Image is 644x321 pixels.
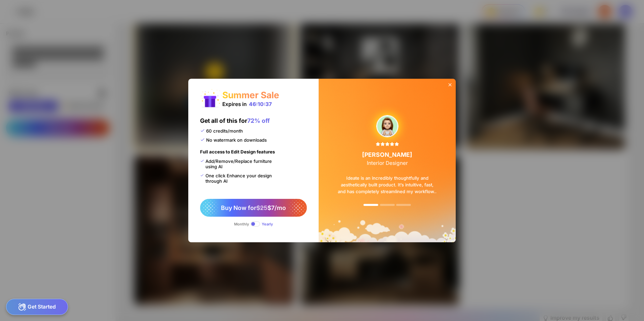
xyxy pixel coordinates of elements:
[222,90,279,100] div: Summer Sale
[200,128,243,134] div: 60 credits/month
[249,101,272,107] div: 46:10:37
[221,204,286,211] span: Buy Now for $7/mo
[319,79,456,242] img: summerSaleBg.png
[262,222,273,226] div: Yearly
[362,151,412,166] div: [PERSON_NAME]
[256,204,267,211] span: $25
[367,160,408,166] span: Interior Designer
[200,158,279,169] div: Add/Remove/Replace furniture using AI
[6,299,68,315] div: Get Started
[328,166,447,204] div: Ideate is an incredibly thoughtfully and aesthetically built product. It’s intuitive, fast, and h...
[222,101,272,107] div: Expires in
[247,117,270,124] span: 72% off
[200,149,275,158] div: Full access to Edit Design features
[234,222,249,226] div: Monthly
[200,137,267,143] div: No watermark on downloads
[200,117,270,128] div: Get all of this for
[200,173,279,184] div: One click Enhance your design through AI
[377,115,398,137] img: upgradeReviewAvtar-3.png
